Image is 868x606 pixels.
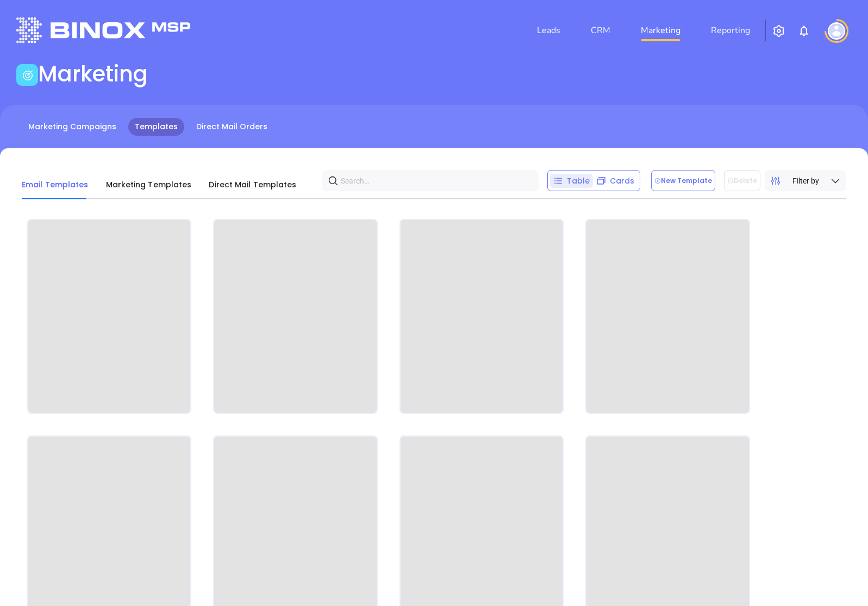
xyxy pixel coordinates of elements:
button: Delete [724,170,760,191]
a: Reporting [707,20,754,41]
div: Cards [593,174,638,188]
span: Direct Mail Templates [209,179,296,190]
img: iconSetting [772,24,785,37]
a: Templates [128,118,184,136]
img: iconNotification [797,24,810,37]
input: Search… [341,172,524,189]
a: Direct Mail Orders [190,118,274,136]
a: Marketing [636,20,685,41]
span: Email Templates [22,179,89,190]
img: logo [16,17,190,43]
span: Marketing Templates [106,179,192,190]
img: user [828,22,845,40]
span: Filter by [792,175,819,187]
a: CRM [586,20,615,41]
button: New Template [651,170,715,191]
div: Table [550,174,593,188]
a: Marketing Campaigns [22,118,123,136]
a: Leads [533,20,565,41]
h1: Marketing [38,61,148,87]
